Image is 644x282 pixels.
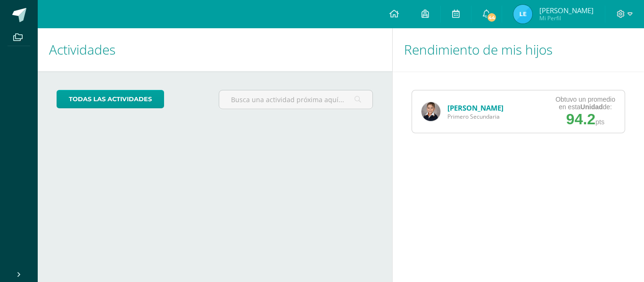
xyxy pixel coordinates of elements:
img: dc22bb7d543c07615f096b32350d8d56.png [513,5,532,24]
span: Primero Secundaria [447,113,504,121]
h1: Rendimiento de mis hijos [404,28,633,71]
span: [PERSON_NAME] [539,6,594,15]
input: Busca una actividad próxima aquí... [219,90,373,109]
a: todas las Actividades [57,90,164,108]
img: f00eac82f8e5550e2ebe80ef5719312d.png [421,102,440,121]
span: Mi Perfil [539,14,594,22]
a: [PERSON_NAME] [447,103,504,113]
div: Obtuvo un promedio en esta de: [555,96,615,111]
span: 44 [487,12,497,23]
h1: Actividades [49,28,381,71]
span: pts [595,118,604,126]
strong: Unidad [580,103,603,111]
span: 94.2 [566,111,595,128]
